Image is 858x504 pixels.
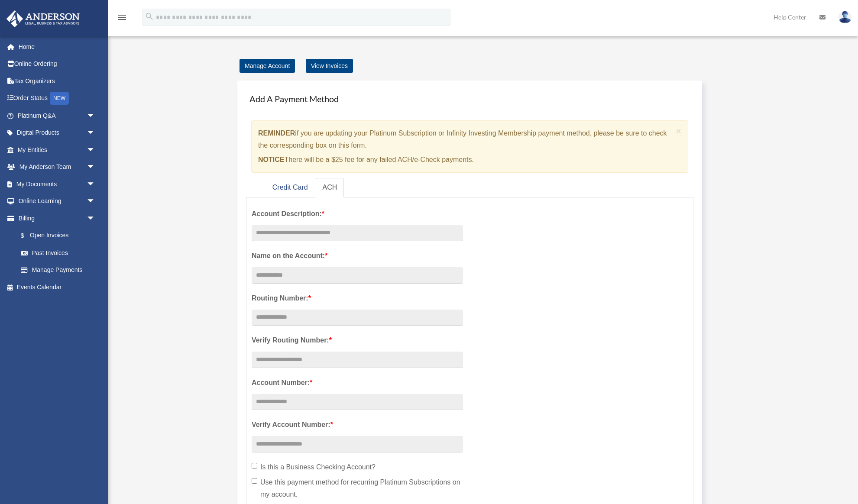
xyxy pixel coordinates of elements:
h4: Add A Payment Method [246,89,693,108]
i: menu [117,12,127,23]
a: Credit Card [265,178,315,197]
img: User Pic [839,11,852,23]
a: Billingarrow_drop_down [6,210,108,227]
span: arrow_drop_down [87,158,104,176]
div: if you are updating your Platinum Subscription or Infinity Investing Membership payment method, p... [251,120,688,173]
span: arrow_drop_down [87,193,104,210]
strong: REMINDER [258,129,295,137]
button: Close [676,126,682,136]
a: Digital Productsarrow_drop_down [6,124,108,142]
img: Anderson Advisors Platinum Portal [4,10,82,27]
div: NEW [50,92,69,105]
span: arrow_drop_down [87,124,104,142]
a: Events Calendar [6,278,108,296]
label: Routing Number: [252,292,463,304]
span: × [676,126,682,136]
a: Platinum Q&Aarrow_drop_down [6,107,108,124]
label: Account Description: [252,208,463,220]
label: Is this a Business Checking Account? [252,461,463,473]
a: Online Ordering [6,55,108,73]
a: Manage Account [240,59,295,73]
a: View Invoices [306,59,353,73]
label: Use this payment method for recurring Platinum Subscriptions on my account. [252,476,463,501]
input: Is this a Business Checking Account? [252,463,257,468]
a: ACH [316,178,344,197]
p: There will be a $25 fee for any failed ACH/e-Check payments. [258,154,673,166]
a: My Documentsarrow_drop_down [6,175,108,193]
a: Home [6,38,108,55]
a: Order StatusNEW [6,90,108,107]
span: arrow_drop_down [87,175,104,193]
label: Verify Routing Number: [252,334,463,346]
label: Account Number: [252,377,463,389]
label: Name on the Account: [252,250,463,262]
span: arrow_drop_down [87,210,104,227]
strong: NOTICE [258,156,284,163]
span: arrow_drop_down [87,141,104,159]
a: My Entitiesarrow_drop_down [6,141,108,158]
input: Use this payment method for recurring Platinum Subscriptions on my account. [252,478,257,484]
a: Past Invoices [12,244,108,262]
label: Verify Account Number: [252,419,463,431]
span: $ [26,230,30,241]
a: $Open Invoices [12,227,108,245]
i: search [145,12,154,21]
span: arrow_drop_down [87,107,104,125]
a: Manage Payments [12,262,104,279]
a: My Anderson Teamarrow_drop_down [6,158,108,176]
a: menu [117,15,127,23]
a: Tax Organizers [6,72,108,90]
a: Online Learningarrow_drop_down [6,193,108,210]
